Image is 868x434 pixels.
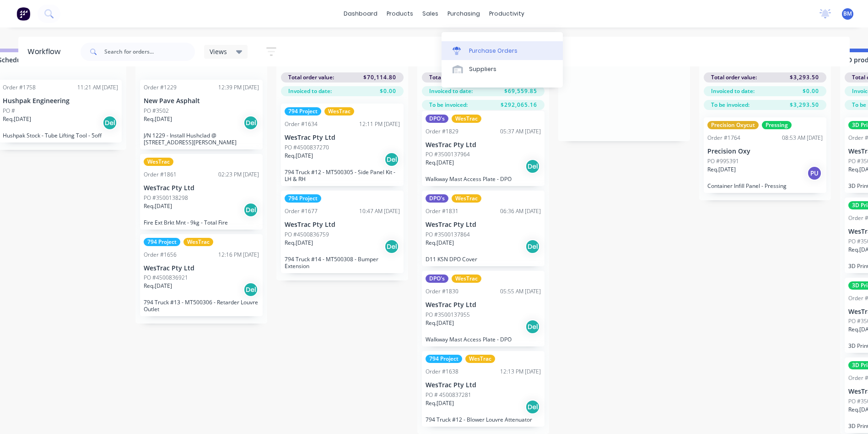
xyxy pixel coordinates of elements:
p: Container Infill Panel - Pressing [707,182,823,189]
p: WesTrac Pty Ltd [285,221,400,229]
div: WesTrac [452,275,481,283]
div: DPO'sWesTracOrder #182905:37 AM [DATE]WesTrac Pty LtdPO #3500137964Req.[DATE]DelWalkway Mast Acce... [422,111,545,187]
div: 11:21 AM [DATE] [77,83,118,92]
div: 12:39 PM [DATE] [218,83,259,92]
div: Del [102,115,117,130]
div: Order #1656 [144,251,177,259]
div: 794 ProjectWesTracOrder #163812:13 PM [DATE]WesTrac Pty LtdPO # 4500837281Req.[DATE]Del794 Truck ... [422,351,545,427]
p: Req. [DATE] [144,115,172,123]
div: Precision OxycutPressingOrder #176408:53 AM [DATE]Precision OxyPO #995391Req.[DATE]PUContainer In... [704,117,826,193]
p: Hushpak Engineering [3,97,118,105]
p: D11 KSN DPO Cover [426,256,541,263]
div: Del [243,282,258,297]
span: Invoiced to date: [711,87,755,95]
div: WesTracOrder #186102:23 PM [DATE]WesTrac Pty LtdPO #3500138298Req.[DATE]DelFire Ext Brkt Mnt - 9k... [140,154,263,230]
div: Order #1229 [144,83,177,92]
span: $3,293.50 [790,73,819,82]
span: Total order value: [288,73,334,82]
p: PO #3500137864 [426,231,470,239]
p: 794 Truck #12 - Blower Louvre Attenuator [426,416,541,423]
div: Workflow [27,46,65,57]
div: Del [525,400,540,414]
span: $70,114.80 [363,73,396,82]
span: Invoiced to date: [429,87,473,95]
span: Invoiced to date: [288,87,332,95]
a: Purchase Orders [442,41,563,60]
img: Factory [16,7,30,21]
div: productivity [485,7,529,21]
div: purchasing [443,7,485,21]
div: Del [384,239,399,254]
div: Order #1831 [426,207,458,215]
p: Walkway Mast Access Plate - DPO [426,336,541,343]
p: PO #4500836921 [144,274,188,282]
p: Req. [DATE] [426,239,454,247]
span: Views [210,47,227,56]
p: PO #3500138298 [144,194,188,202]
div: 794 ProjectOrder #167710:47 AM [DATE]WesTrac Pty LtdPO #4500836759Req.[DATE]Del794 Truck #14 - MT... [281,191,404,273]
div: DPO's [426,194,448,203]
p: Req. [DATE] [144,202,172,210]
a: dashboard [339,7,382,21]
div: DPO's [426,115,448,123]
div: Purchase Orders [469,47,518,55]
div: 794 Project [426,355,462,363]
p: Hushpak Stock - Tube Lifting Tool - 5off [3,132,118,139]
div: 794 Project [285,194,321,203]
p: WesTrac Pty Ltd [426,301,541,309]
p: WesTrac Pty Ltd [426,221,541,229]
p: Walkway Mast Access Plate - DPO [426,176,541,182]
div: Order #1638 [426,368,458,376]
div: WesTrac [183,238,213,246]
p: PO # [3,107,15,115]
p: Req. [DATE] [426,319,454,327]
div: Order #1830 [426,287,458,296]
a: Suppliers [442,60,563,78]
p: 794 Truck #12 - MT500305 - Side Panel Kit - LH & RH [285,169,400,182]
p: PO #3502 [144,107,169,115]
div: products [382,7,418,21]
div: sales [418,7,443,21]
span: $3,293.50 [790,101,819,109]
p: Req. [DATE] [707,165,736,174]
div: Order #122912:39 PM [DATE]New Pave AsphaltPO #3502Req.[DATE]DelJ/N 1229 - Install Hushclad @ [STR... [140,80,263,149]
div: Order #1634 [285,120,318,128]
p: Precision Oxy [707,148,823,155]
p: New Pave Asphalt [144,97,259,105]
div: Del [243,115,258,130]
p: WesTrac Pty Ltd [426,381,541,389]
p: PO #3500137955 [426,311,470,319]
div: Order #1677 [285,207,318,215]
span: BM [843,10,852,18]
div: 12:13 PM [DATE] [500,368,541,376]
div: Del [243,203,258,217]
p: J/N 1229 - Install Hushclad @ [STREET_ADDRESS][PERSON_NAME] [144,132,259,146]
p: Req. [DATE] [426,159,454,167]
p: Req. [DATE] [285,239,313,247]
span: To be invoiced: [711,101,749,109]
p: PO #4500836759 [285,231,329,239]
div: Suppliers [469,65,496,73]
span: $292,065.16 [501,101,537,109]
div: WesTrac [465,355,495,363]
span: $69,559.85 [504,87,537,95]
div: Del [525,319,540,334]
p: WesTrac Pty Ltd [285,134,400,142]
span: To be invoiced: [429,101,468,109]
span: $0.00 [803,87,819,95]
p: Fire Ext Brkt Mnt - 9kg - Total Fire [144,219,259,226]
div: 05:37 AM [DATE] [500,127,541,136]
p: Req. [DATE] [285,152,313,160]
p: 794 Truck #13 - MT500306 - Retarder Louvre Outlet [144,299,259,313]
p: PO #4500837270 [285,143,329,152]
div: 10:47 AM [DATE] [359,207,400,215]
div: WesTrac [144,158,173,166]
div: 02:23 PM [DATE] [218,170,259,179]
p: 794 Truck #14 - MT500308 - Bumper Extension [285,256,400,269]
div: 06:36 AM [DATE] [500,207,541,215]
div: 794 Project [144,238,180,246]
div: Order #1758 [3,83,36,92]
div: DPO'sWesTracOrder #183005:55 AM [DATE]WesTrac Pty LtdPO #3500137955Req.[DATE]DelWalkway Mast Acce... [422,271,545,346]
div: WesTrac [324,107,354,115]
p: WesTrac Pty Ltd [144,264,259,272]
